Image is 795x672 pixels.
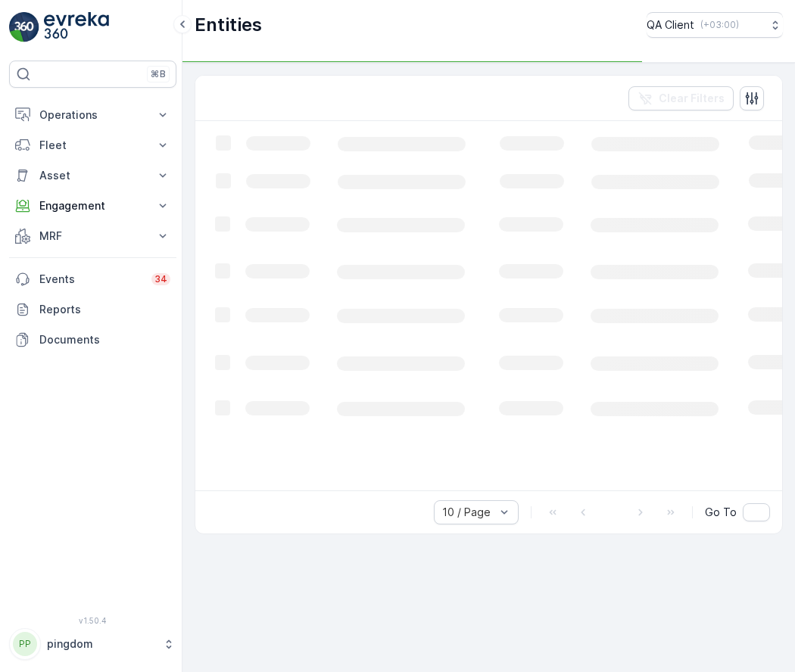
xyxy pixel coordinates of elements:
[9,12,39,42] img: logo
[39,107,146,123] p: Operations
[9,130,176,160] button: Fleet
[44,12,109,42] img: logo_light-DOdMpM7g.png
[9,628,176,660] button: PPpingdom
[659,91,725,106] p: Clear Filters
[39,168,146,183] p: Asset
[39,302,170,317] p: Reports
[195,13,262,37] p: Entities
[39,198,146,213] p: Engagement
[39,229,146,244] p: MRF
[39,138,146,153] p: Fleet
[700,19,739,31] p: ( +03:00 )
[154,273,167,285] p: 34
[647,17,694,33] p: QA Client
[9,264,176,294] a: Events34
[151,68,166,80] p: ⌘B
[47,636,155,652] p: pingdom
[705,505,737,520] span: Go To
[647,12,783,38] button: QA Client(+03:00)
[9,616,176,625] span: v 1.50.4
[13,632,37,656] div: PP
[9,100,176,130] button: Operations
[9,221,176,251] button: MRF
[39,272,142,287] p: Events
[9,191,176,221] button: Engagement
[9,325,176,355] a: Documents
[628,86,734,110] button: Clear Filters
[39,332,170,347] p: Documents
[9,294,176,325] a: Reports
[9,160,176,191] button: Asset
